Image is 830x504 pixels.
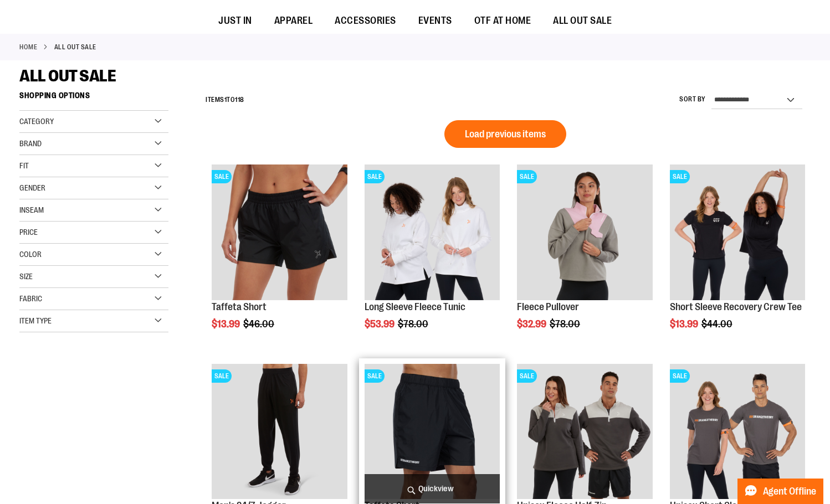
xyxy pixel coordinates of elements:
a: Product image for Fleece Long SleeveSALE [365,164,500,301]
span: Load previous items [465,128,546,140]
span: SALE [212,170,232,183]
span: SALE [212,369,232,383]
span: Brand [19,139,42,148]
div: product [359,159,505,357]
strong: ALL OUT SALE [54,42,96,52]
img: Product image for Fleece Pullover [517,164,652,300]
h2: Items to [206,91,244,109]
span: $46.00 [243,318,276,330]
span: Item Type [19,316,52,325]
span: $78.00 [550,318,582,330]
a: Product image for Taffeta ShortSALE [365,364,500,501]
span: SALE [365,369,385,383]
span: SALE [670,369,690,383]
span: SALE [517,170,537,183]
span: Price [19,228,38,236]
a: Long Sleeve Fleece Tunic [365,301,465,312]
a: Quickview [365,474,500,503]
span: APPAREL [274,8,313,33]
a: Product image for Unisex Fleece Half ZipSALE [517,364,652,501]
label: Sort By [679,95,706,104]
img: Product image for Taffeta Short [365,364,500,499]
span: $32.99 [517,318,548,330]
div: product [664,159,811,357]
span: Size [19,272,33,281]
span: Gender [19,183,45,192]
span: SALE [670,170,690,183]
span: Agent Offline [763,486,816,497]
a: Product image for Short Sleeve Recovery Crew TeeSALE [670,164,805,301]
span: ACCESSORIES [335,8,396,33]
img: Product image for Short Sleeve Recovery Crew Tee [670,164,805,300]
div: product [206,159,352,357]
strong: Shopping Options [19,86,168,111]
span: Inseam [19,205,44,214]
span: JUST IN [218,8,252,33]
span: $78.00 [398,318,430,330]
span: SALE [517,369,537,383]
div: product [511,159,658,357]
span: $53.99 [365,318,396,330]
a: Product image for 24/7 JoggerSALE [212,364,347,501]
a: Home [19,42,37,52]
a: Main Image of Taffeta ShortSALE [212,164,347,301]
span: Category [19,117,54,126]
span: Fit [19,161,29,170]
a: Taffeta Short [212,301,267,312]
img: Product image for Unisex Fleece Half Zip [517,364,652,499]
span: ALL OUT SALE [553,8,612,33]
span: $13.99 [670,318,700,330]
button: Load previous items [444,120,566,148]
img: Product image for 24/7 Jogger [212,364,347,499]
span: Fabric [19,294,42,303]
img: Main Image of Taffeta Short [212,164,347,300]
span: $13.99 [212,318,242,330]
span: $44.00 [701,318,734,330]
span: 118 [235,96,244,104]
span: 1 [224,96,227,104]
span: Color [19,250,42,259]
img: Product image for Fleece Long Sleeve [365,164,500,300]
a: Short Sleeve Recovery Crew Tee [670,301,802,312]
a: Product image for Fleece PulloverSALE [517,164,652,301]
span: ALL OUT SALE [19,66,116,85]
img: Product image for Unisex Short Sleeve Recovery Tee [670,364,805,499]
span: SALE [365,170,385,183]
span: OTF AT HOME [474,8,531,33]
span: EVENTS [418,8,452,33]
a: Product image for Unisex Short Sleeve Recovery TeeSALE [670,364,805,501]
a: Fleece Pullover [517,301,579,312]
button: Agent Offline [737,479,823,504]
